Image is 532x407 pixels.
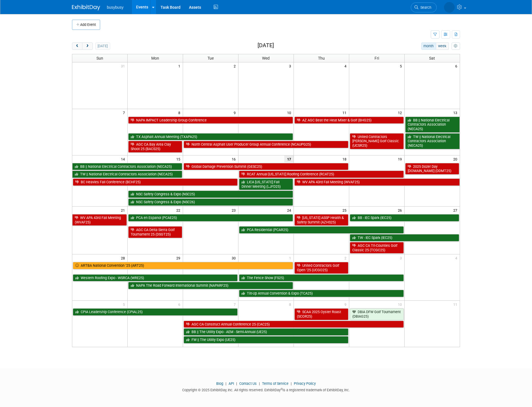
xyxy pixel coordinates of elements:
a: DBIA DFW Golf Tournament (DBIAG25) [350,308,404,320]
span: 1 [288,254,294,261]
button: myCustomButton [452,42,460,50]
a: AGC CA Tri-Counties Golf Classic 25 (TCGC25) [350,242,404,254]
a: LICA [US_STATE] Fall Dinner Meeting (LJFD25) [239,178,293,190]
a: TW - IEC Spark (IEC25) [350,234,459,241]
a: United Contractors Golf Open ’25 (UCGO25) [294,262,348,273]
span: 7 [122,109,127,116]
a: Global Damage Prevention Summit (GESC25) [184,163,348,170]
span: 2 [233,62,238,69]
span: 19 [397,155,404,162]
span: 17 [284,155,294,162]
span: 30 [231,254,238,261]
a: Tilt-Up Annual Convention & Expo (TCA25) [239,290,404,297]
a: NAPA The Road Forward International Summit (NAPARF25) [128,282,293,289]
a: RCAT Annual [US_STATE] Roofing Conference (RCAT25) [239,171,404,178]
span: Search [418,5,431,10]
span: | [258,381,261,386]
span: 22 [176,207,183,214]
span: 6 [178,301,183,308]
button: next [82,42,93,50]
span: 26 [397,207,404,214]
span: 1 [178,62,183,69]
a: Western Roofing Expo - WSRCA (WRE25) [73,274,238,282]
button: week [436,42,449,50]
span: 15 [176,155,183,162]
img: Braden Gillespie [444,2,455,13]
span: 24 [287,207,294,214]
span: 9 [344,301,349,308]
sup: ® [281,388,283,391]
span: Wed [262,56,270,60]
span: Fri [375,56,379,60]
i: Personalize Calendar [454,44,457,48]
span: 27 [453,207,460,214]
span: 14 [120,155,127,162]
a: BB || The Utility Expo - AEM - Semi-Annual (UE25) [184,328,348,336]
span: | [224,381,228,386]
a: API [229,381,234,386]
span: 16 [231,155,238,162]
span: 3 [399,254,404,261]
a: Search [411,3,437,12]
span: Mon [151,56,159,60]
span: 31 [120,62,127,69]
span: 5 [122,301,127,308]
a: The Fence Show (FS25) [239,274,404,282]
img: ExhibitDay [72,5,100,10]
a: NSC Safety Congress & Expo (NSC25) [128,191,293,198]
button: prev [72,42,82,50]
a: [US_STATE] ASSP Health & Safety Summit (AZHS25) [294,214,348,226]
span: 11 [342,109,349,116]
a: NAPA IMPACT Leadership Group Conference [128,117,293,124]
button: month [421,42,436,50]
a: PCA Residential (PCAR25) [239,226,404,234]
a: NSC Safety Congress & Expo (NSC26) [128,198,293,206]
span: Tue [208,56,214,60]
a: Terms of Service [262,381,288,386]
span: 10 [397,301,404,308]
a: Contact Us [239,381,257,386]
span: 10 [287,109,294,116]
span: 20 [453,155,460,162]
span: 7 [233,301,238,308]
span: 23 [231,207,238,214]
a: TX Asphalt Annual Meeting (TXAPA25) [128,133,293,141]
a: TW || National Electrical Contractors Association (NECA25) [72,171,182,178]
a: Blog [216,381,223,386]
a: WV APA 43rd Fall Meeting (WVAF25) [72,214,127,226]
span: 9 [233,109,238,116]
a: CPIA Leadership Conference (CPIAL25) [73,308,238,316]
span: 8 [178,109,183,116]
span: 11 [453,301,460,308]
span: 12 [397,109,404,116]
a: AZ AGC Beat the Heat Mixer & Golf (BHG25) [294,117,404,124]
a: PCA en Espanol (PCAE25) [128,214,293,221]
span: 8 [288,301,294,308]
button: Add Event [72,20,100,30]
a: BB - IEC Spark (IEC25) [350,214,459,221]
a: AGC CA Construct Annual Conference 25 (CAC25) [184,321,403,328]
span: busybusy [107,5,123,10]
a: North Central Asphalt User Producer Group Annual Conference (NCAUPG25) [184,141,348,148]
a: AGC CA Bay Area Clay Shoot 25 (BACS25) [128,141,182,152]
span: Thu [318,56,325,60]
span: Sun [96,56,103,60]
a: WV APA 43rd Fall Meeting (WVAF25) [294,178,460,186]
span: 5 [399,62,404,69]
a: 2025 Dozer Day [DOMAIN_NAME] (DDMT25) [405,163,459,175]
span: 4 [455,254,460,261]
button: [DATE] [95,42,110,50]
span: 4 [344,62,349,69]
span: 21 [120,207,127,214]
span: 25 [342,207,349,214]
a: ARTBA National Convention ’25 (ART25) [73,262,293,269]
a: SCAA 2025 Oyster Roast (SCOR25) [294,308,348,320]
span: 18 [342,155,349,162]
a: BB || National Electrical Contractors Association (NECA25) [72,163,182,170]
a: TW || National Electrical Contractors Association (NECA25) [405,133,460,149]
span: 29 [176,254,183,261]
a: AGC CA Delta Sierra Golf Tournament 25 (DSGT25) [128,226,182,238]
span: 13 [453,109,460,116]
span: 28 [120,254,127,261]
span: | [235,381,238,386]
